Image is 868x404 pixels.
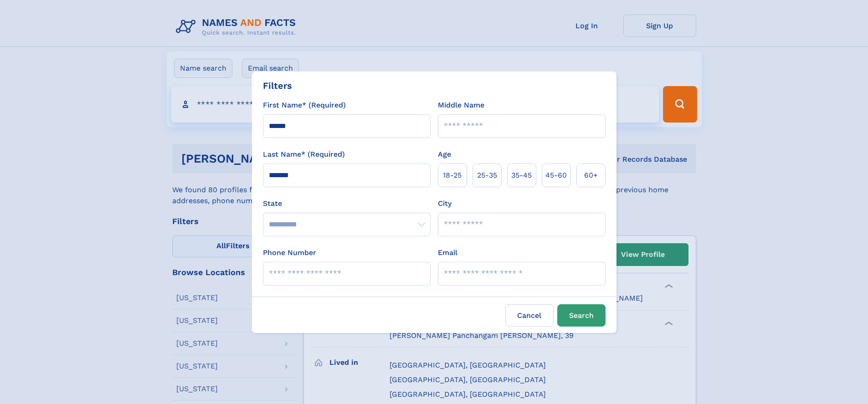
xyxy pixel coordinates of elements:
[438,198,452,209] label: City
[263,100,346,111] label: First Name* (Required)
[584,170,598,181] span: 60+
[545,170,567,181] span: 45‑60
[263,149,345,160] label: Last Name* (Required)
[263,198,431,209] label: State
[477,170,497,181] span: 25‑35
[557,304,606,327] button: Search
[511,170,532,181] span: 35‑45
[505,304,554,327] label: Cancel
[438,149,451,160] label: Age
[263,247,316,258] label: Phone Number
[438,100,484,111] label: Middle Name
[443,170,462,181] span: 18‑25
[263,79,292,92] div: Filters
[438,247,457,258] label: Email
